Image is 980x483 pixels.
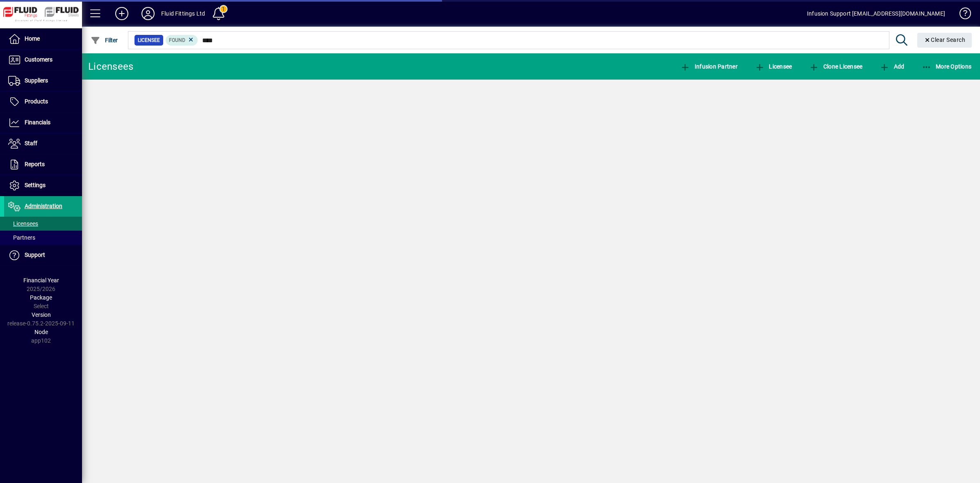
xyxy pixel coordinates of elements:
span: Financials [25,119,50,126]
button: Clear [917,33,972,48]
span: Suppliers [25,77,48,84]
a: Staff [4,133,82,154]
span: Clone Licensee [809,63,862,70]
span: Clear Search [924,37,966,43]
span: Found [169,37,185,43]
span: Customers [25,56,52,63]
span: Add [880,63,904,70]
a: Products [4,92,82,112]
span: Infusion Partner [680,63,738,70]
span: Partners [8,234,35,241]
a: Suppliers [4,71,82,91]
span: Settings [25,182,46,188]
a: Customers [4,50,82,70]
span: Financial Year [23,277,59,284]
a: Support [4,245,82,266]
span: Node [34,329,48,335]
a: Settings [4,175,82,196]
button: Clone Licensee [807,59,864,74]
div: Licensees [88,60,133,73]
button: Filter [89,33,120,48]
a: Knowledge Base [953,2,970,28]
span: Licensee [755,63,792,70]
span: Products [25,98,48,105]
button: Add [877,59,906,74]
button: Licensee [753,59,794,74]
button: Add [109,6,135,21]
span: More Options [922,63,972,70]
span: Licensees [8,220,38,227]
a: Reports [4,154,82,175]
span: Home [25,35,40,42]
a: Partners [4,231,82,245]
span: Administration [25,203,62,209]
button: More Options [920,59,974,74]
span: Version [32,311,51,318]
span: Reports [25,161,45,167]
span: Staff [25,140,37,147]
mat-chip: Found Status: Found [166,35,198,46]
span: Licensee [138,36,160,44]
a: Licensees [4,217,82,231]
div: Infusion Support [EMAIL_ADDRESS][DOMAIN_NAME] [807,7,945,20]
span: Filter [91,37,118,43]
button: Profile [135,6,161,21]
a: Financials [4,112,82,133]
span: Package [30,294,52,301]
div: Fluid Fittings Ltd [161,7,205,20]
button: Infusion Partner [678,59,740,74]
a: Home [4,29,82,49]
span: Support [25,252,45,258]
